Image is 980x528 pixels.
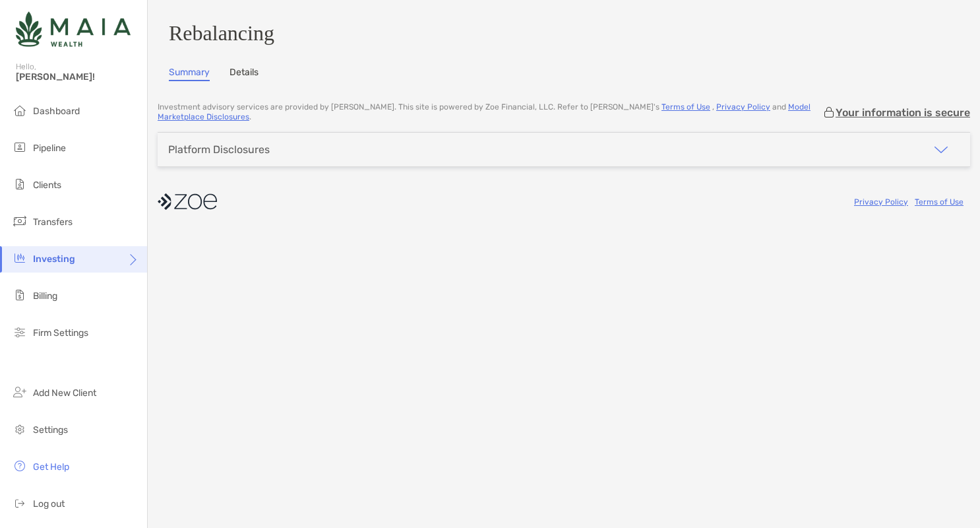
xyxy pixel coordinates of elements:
a: Privacy Policy [854,197,908,207]
img: get-help icon [12,458,28,474]
span: Dashboard [33,106,80,117]
p: Your information is secure [836,106,970,119]
a: Privacy Policy [716,102,770,112]
span: Firm Settings [33,327,88,339]
img: pipeline icon [12,139,28,155]
a: Details [230,67,259,81]
span: Log out [33,498,65,510]
span: Settings [33,424,68,436]
img: add_new_client icon [12,384,28,400]
h3: Rebalancing [169,21,959,46]
img: dashboard icon [12,102,28,118]
div: Platform Disclosures [168,143,270,156]
span: [PERSON_NAME]! [16,71,139,82]
img: investing icon [12,250,28,266]
a: Terms of Use [915,197,964,207]
a: Model Marketplace Disclosures [158,102,811,121]
span: Clients [33,180,61,191]
a: Terms of Use [661,102,710,112]
img: settings icon [12,421,28,437]
img: icon arrow [933,142,949,158]
img: logout icon [12,495,28,511]
img: transfers icon [12,213,28,229]
img: company logo [158,187,217,216]
a: Summary [169,67,210,81]
span: Billing [33,290,57,302]
span: Add New Client [33,387,96,399]
span: Transfers [33,216,73,228]
img: Zoe Logo [16,5,131,53]
p: Investment advisory services are provided by [PERSON_NAME] . This site is powered by Zoe Financia... [158,102,822,122]
img: firm-settings icon [12,324,28,340]
img: clients icon [12,176,28,192]
img: billing icon [12,287,28,303]
span: Pipeline [33,143,66,154]
span: Get Help [33,461,69,473]
span: Investing [33,253,75,265]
